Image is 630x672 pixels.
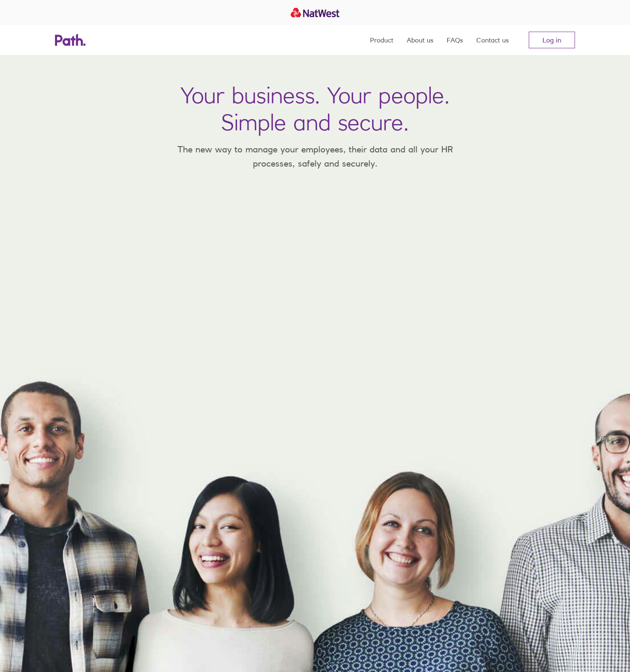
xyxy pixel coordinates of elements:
[180,82,450,136] h1: Your business. Your people. Simple and secure.
[407,25,433,55] a: About us
[165,142,465,170] p: The new way to manage your employees, their data and all your HR processes, safely and securely.
[447,25,463,55] a: FAQs
[476,25,509,55] a: Contact us
[529,32,575,48] a: Log in
[370,25,393,55] a: Product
